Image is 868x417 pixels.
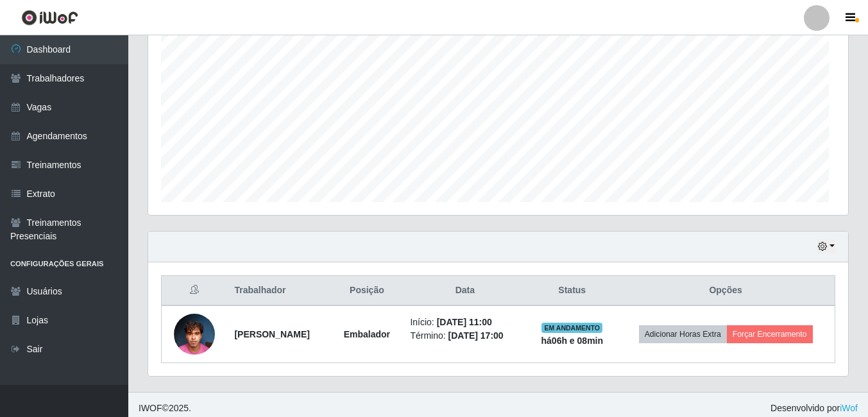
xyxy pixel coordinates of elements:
strong: Embalador [344,329,390,339]
th: Opções [617,276,835,306]
strong: [PERSON_NAME] [234,329,309,339]
strong: há 06 h e 08 min [541,336,604,346]
th: Status [527,276,617,306]
button: Adicionar Horas Extra [639,325,727,343]
img: 1752757807847.jpeg [174,307,215,361]
span: Desenvolvido por [770,402,858,415]
li: Término: [410,329,520,343]
span: © 2025 . [139,402,191,415]
th: Trabalhador [226,276,331,306]
img: CoreUI Logo [21,10,78,26]
span: IWOF [139,403,162,413]
li: Início: [410,316,520,329]
th: Posição [331,276,402,306]
time: [DATE] 11:00 [437,317,492,327]
span: EM ANDAMENTO [541,323,602,333]
a: iWof [840,403,858,413]
time: [DATE] 17:00 [448,330,504,341]
th: Data [402,276,527,306]
button: Forçar Encerramento [727,325,813,343]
